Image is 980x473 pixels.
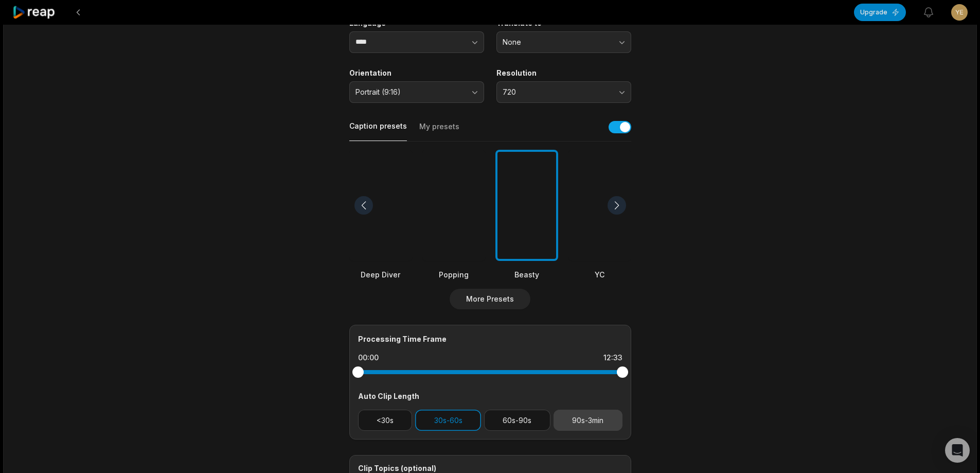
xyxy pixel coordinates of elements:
button: Caption presets [349,121,407,141]
button: None [496,31,631,53]
div: Open Intercom Messenger [945,438,970,463]
label: Orientation [349,68,484,78]
div: Auto Clip Length [358,391,622,401]
button: 60s-90s [484,410,550,431]
button: 720 [496,81,631,103]
div: Popping [422,269,485,280]
div: Deep Diver [349,269,412,280]
div: Processing Time Frame [358,334,622,344]
label: Resolution [496,68,631,78]
div: Clip Topics (optional) [358,464,622,473]
button: 30s-60s [415,410,481,431]
button: <30s [358,410,413,431]
div: 00:00 [358,353,379,363]
span: 720 [503,87,611,97]
button: Portrait (9:16) [349,81,484,103]
div: 12:33 [603,353,622,363]
span: None [503,38,611,47]
button: My presets [419,121,459,141]
span: Portrait (9:16) [355,87,464,97]
div: YC [568,269,631,280]
div: Beasty [495,269,558,280]
button: Upgrade [854,4,906,21]
button: More Presets [450,289,530,309]
button: 90s-3min [554,410,622,431]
